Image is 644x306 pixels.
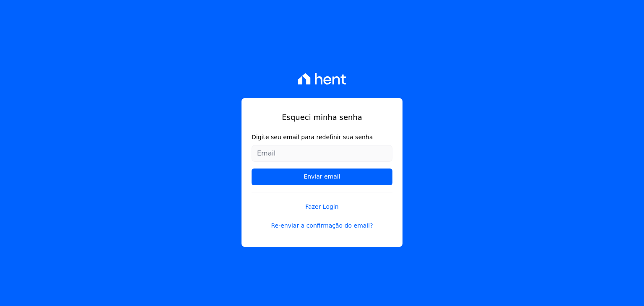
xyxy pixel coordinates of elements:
[252,192,392,211] a: Fazer Login
[252,169,392,185] input: Enviar email
[252,221,392,230] a: Re-enviar a confirmação do email?
[252,133,392,142] label: Digite seu email para redefinir sua senha
[252,145,392,162] input: Email
[252,112,392,123] h1: Esqueci minha senha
